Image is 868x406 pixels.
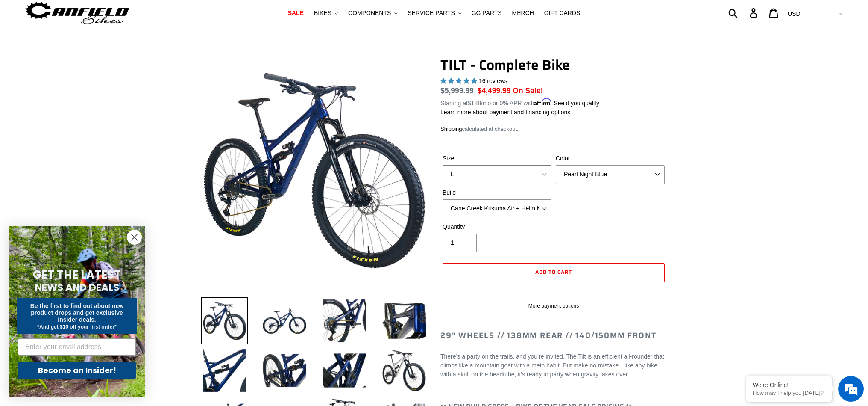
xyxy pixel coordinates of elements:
div: We're Online! [753,382,825,388]
button: BIKES [310,7,342,19]
span: $4,499.99 [478,86,511,95]
span: BIKES [314,9,331,17]
label: Color [556,154,665,163]
a: Shipping [440,126,462,133]
img: Load image into Gallery viewer, TILT - Complete Bike [381,297,428,344]
span: 5.00 stars [440,77,479,84]
a: GIFT CARDS [540,7,585,19]
span: GG PARTS [472,9,502,17]
a: SALE [284,7,308,19]
h1: TILT - Complete Bike [440,57,667,73]
label: Build [443,188,551,197]
a: See if you qualify - Learn more about Affirm Financing (opens in modal) [554,100,599,107]
div: calculated at checkout. [440,125,667,133]
a: GG PARTS [467,7,506,19]
img: Load image into Gallery viewer, TILT - Complete Bike [321,297,368,344]
span: On Sale! [513,85,543,96]
span: Be the first to find out about new product drops and get exclusive insider deals. [30,302,124,323]
img: Load image into Gallery viewer, TILT - Complete Bike [201,297,248,344]
span: $188 [468,100,481,107]
span: 16 reviews [479,77,507,84]
a: Learn more about payment and financing options [440,109,570,116]
button: Become an Insider! [18,362,136,379]
span: Add to cart [535,268,572,276]
a: More payment options [443,302,665,310]
input: Search [733,3,755,22]
label: Quantity [443,222,551,231]
span: Affirm [534,98,552,106]
span: COMPONENTS [348,9,391,17]
p: Starting at /mo or 0% APR with . [440,97,599,108]
span: SERVICE PARTS [408,9,455,17]
span: NEWS AND DEALS [35,281,119,294]
button: Close dialog [127,230,142,245]
button: Add to cart [443,263,665,282]
img: Load image into Gallery viewer, TILT - Complete Bike [201,347,248,394]
img: Load image into Gallery viewer, TILT - Complete Bike [321,347,368,394]
input: Enter your email address [18,338,136,356]
span: SALE [288,9,304,17]
button: COMPONENTS [344,7,402,19]
a: MERCH [508,7,538,19]
span: GET THE LATEST [33,267,121,282]
span: *And get $10 off your first order* [37,324,116,330]
p: There’s a party on the trails, and you’re invited. The Tilt is an efficient all-rounder that clim... [440,352,667,379]
img: Load image into Gallery viewer, TILT - Complete Bike [261,297,308,344]
img: Load image into Gallery viewer, TILT - Complete Bike [381,347,428,394]
s: $5,999.99 [440,86,474,95]
button: SERVICE PARTS [403,7,465,19]
span: MERCH [512,9,534,17]
p: How may I help you today? [753,390,825,396]
span: GIFT CARDS [544,9,581,17]
h2: 29" Wheels // 138mm Rear // 140/150mm Front [440,331,667,341]
img: Load image into Gallery viewer, TILT - Complete Bike [261,347,308,394]
label: Size [443,154,551,163]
